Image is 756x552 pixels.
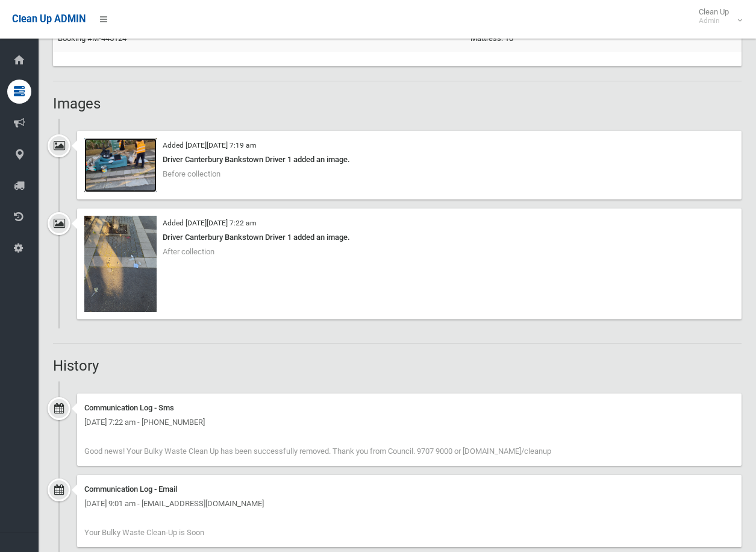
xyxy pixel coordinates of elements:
[84,401,734,415] div: Communication Log - Sms
[163,219,256,227] small: Added [DATE][DATE] 7:22 am
[84,528,204,537] span: Your Bulky Waste Clean-Up is Soon
[84,415,734,430] div: [DATE] 7:22 am - [PHONE_NUMBER]
[84,216,157,312] img: 2025-09-1507.21.358149684641625904472.jpg
[84,152,734,167] div: Driver Canterbury Bankstown Driver 1 added an image.
[163,141,256,149] small: Added [DATE][DATE] 7:19 am
[84,230,734,245] div: Driver Canterbury Bankstown Driver 1 added an image.
[693,7,741,25] span: Clean Up
[84,138,157,192] img: 2025-09-1507.19.419080648705269416698.jpg
[84,482,734,497] div: Communication Log - Email
[163,169,220,178] span: Before collection
[58,34,127,43] a: Booking #M-445124
[53,96,742,111] h2: Images
[699,16,729,25] small: Admin
[163,247,214,256] span: After collection
[84,447,551,456] span: Good news! Your Bulky Waste Clean Up has been successfully removed. Thank you from Council. 9707 ...
[84,497,734,511] div: [DATE] 9:01 am - [EMAIL_ADDRESS][DOMAIN_NAME]
[12,13,86,25] span: Clean Up ADMIN
[53,358,742,374] h2: History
